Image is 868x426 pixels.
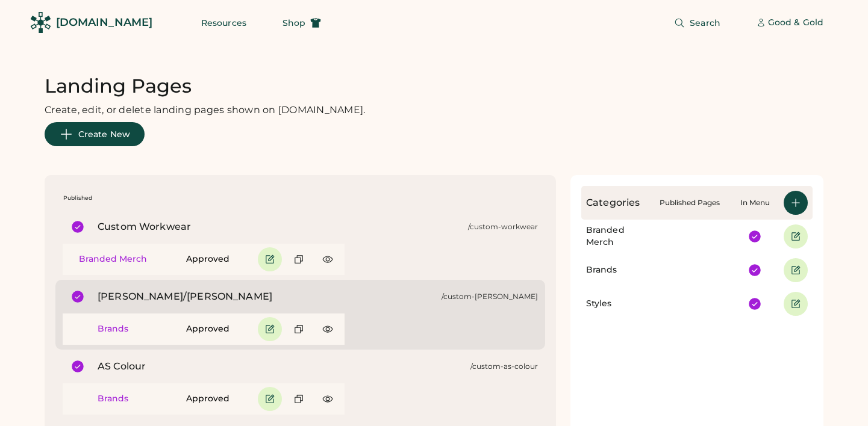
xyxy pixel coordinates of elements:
div: Good & Gold [768,17,823,29]
div: /custom-workwear [468,222,538,232]
div: Categories [586,196,649,210]
div: Brands [67,393,158,405]
div: Published [63,194,93,202]
div: In Menu [731,198,779,208]
button: Duplicate [287,387,311,411]
div: Brands [67,323,158,335]
img: Rendered Logo - Screens [30,12,51,33]
button: Duplicate [287,247,311,271]
button: Preview [316,387,340,411]
div: Create, edit, or delete landing pages shown on [DOMAIN_NAME]. [45,103,365,117]
div: /custom-[PERSON_NAME] [442,292,538,301]
button: Create New [45,122,145,146]
div: Custom Workwear [98,220,463,234]
div: [DOMAIN_NAME] [56,15,152,30]
div: /custom-as-colour [470,362,538,371]
div: AS Colour [98,359,466,374]
div: Published Pages [654,198,726,208]
h1: Landing Pages [45,74,192,98]
div: Branded Merch [586,224,649,248]
div: Styles [586,298,649,310]
span: Shop [283,19,305,27]
span: Create New [78,130,130,138]
button: Shop [268,11,336,35]
button: Preview [316,317,340,341]
div: [PERSON_NAME]/[PERSON_NAME] [98,289,437,304]
div: Approved [163,323,253,335]
div: Branded Merch [67,253,158,265]
button: Search [660,11,735,35]
button: Resources [187,11,261,35]
div: Brands [586,264,649,276]
button: Duplicate [287,317,311,341]
div: Approved [163,253,253,265]
span: Search [690,19,720,27]
div: Approved [163,393,253,405]
button: Preview [316,247,340,271]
